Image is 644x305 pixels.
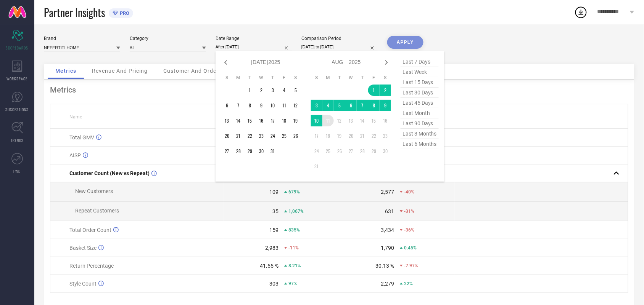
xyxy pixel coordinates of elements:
[267,130,279,142] td: Thu Jul 24 2025
[267,115,279,126] td: Thu Jul 17 2025
[290,75,301,81] th: Saturday
[233,130,244,142] td: Mon Jul 21 2025
[279,100,290,111] td: Fri Jul 11 2025
[380,145,391,157] td: Sat Aug 30 2025
[380,100,391,111] td: Sat Aug 09 2025
[404,209,414,214] span: -31%
[256,145,267,157] td: Wed Jul 30 2025
[357,75,368,81] th: Thursday
[69,245,97,251] span: Basket Size
[334,75,345,81] th: Tuesday
[380,85,391,96] td: Sat Aug 02 2025
[401,129,439,139] span: last 3 months
[130,36,206,41] div: Category
[401,88,439,98] span: last 30 days
[92,68,148,74] span: Revenue And Pricing
[368,85,380,96] td: Fri Aug 01 2025
[404,245,417,251] span: 0.45%
[269,227,279,233] div: 159
[233,75,244,81] th: Monday
[233,145,244,157] td: Mon Jul 28 2025
[265,245,279,251] div: 2,983
[345,75,357,81] th: Wednesday
[288,189,300,195] span: 679%
[385,208,394,214] div: 631
[260,263,279,269] div: 41.55 %
[368,130,380,142] td: Fri Aug 22 2025
[290,100,301,111] td: Sat Jul 12 2025
[345,100,357,111] td: Wed Aug 06 2025
[381,245,394,251] div: 1,790
[269,189,279,195] div: 109
[380,115,391,126] td: Sat Aug 16 2025
[44,36,120,41] div: Brand
[269,281,279,287] div: 303
[404,189,414,195] span: -40%
[11,137,24,143] span: TRENDS
[6,107,29,112] span: SUGGESTIONS
[244,85,256,96] td: Tue Jul 01 2025
[311,75,322,81] th: Sunday
[404,281,413,286] span: 22%
[14,168,21,174] span: FWD
[290,130,301,142] td: Sat Jul 26 2025
[6,45,29,51] span: SCORECARDS
[311,100,322,111] td: Sun Aug 03 2025
[322,75,334,81] th: Monday
[301,36,378,41] div: Comparison Period
[381,281,394,287] div: 2,279
[221,58,230,67] div: Previous month
[244,145,256,157] td: Tue Jul 29 2025
[311,161,322,172] td: Sun Aug 31 2025
[368,115,380,126] td: Fri Aug 15 2025
[334,130,345,142] td: Tue Aug 19 2025
[256,85,267,96] td: Wed Jul 02 2025
[244,75,256,81] th: Tuesday
[375,263,394,269] div: 30.13 %
[272,208,279,214] div: 35
[267,145,279,157] td: Thu Jul 31 2025
[357,130,368,142] td: Thu Aug 21 2025
[401,98,439,108] span: last 45 days
[118,10,129,16] span: PRO
[381,189,394,195] div: 2,577
[322,100,334,111] td: Mon Aug 04 2025
[401,67,439,77] span: last week
[382,58,391,67] div: Next month
[334,145,345,157] td: Tue Aug 26 2025
[279,75,290,81] th: Friday
[44,5,105,20] span: Partner Insights
[290,115,301,126] td: Sat Jul 19 2025
[368,145,380,157] td: Fri Aug 29 2025
[345,130,357,142] td: Wed Aug 20 2025
[368,100,380,111] td: Fri Aug 08 2025
[221,145,233,157] td: Sun Jul 27 2025
[256,130,267,142] td: Wed Jul 23 2025
[244,100,256,111] td: Tue Jul 08 2025
[50,85,628,94] div: Metrics
[69,152,81,158] span: AISP
[221,130,233,142] td: Sun Jul 20 2025
[55,68,76,74] span: Metrics
[380,75,391,81] th: Saturday
[7,76,28,81] span: WORKSPACE
[311,115,322,126] td: Sun Aug 10 2025
[345,145,357,157] td: Wed Aug 27 2025
[345,115,357,126] td: Wed Aug 13 2025
[75,188,113,194] span: New Customers
[233,115,244,126] td: Mon Jul 14 2025
[357,100,368,111] td: Thu Aug 07 2025
[279,85,290,96] td: Fri Jul 04 2025
[69,114,82,120] span: Name
[574,5,588,19] div: Open download list
[288,209,304,214] span: 1,067%
[244,115,256,126] td: Tue Jul 15 2025
[288,263,301,268] span: 8.21%
[267,100,279,111] td: Thu Jul 10 2025
[256,75,267,81] th: Wednesday
[279,130,290,142] td: Fri Jul 25 2025
[368,75,380,81] th: Friday
[221,75,233,81] th: Sunday
[288,281,297,286] span: 97%
[267,85,279,96] td: Thu Jul 03 2025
